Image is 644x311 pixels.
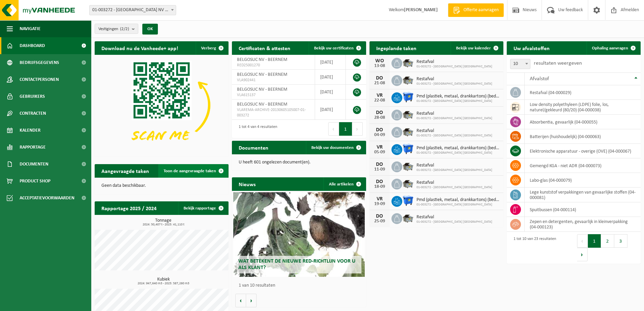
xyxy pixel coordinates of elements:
[238,259,355,270] span: Wat betekent de nieuwe RED-richtlijn voor u als klant?
[402,143,414,155] img: WB-1100-HPE-BE-01
[98,218,229,226] h3: Tonnage
[525,158,641,173] td: gemengd KGA - niet ADR (04-000073)
[314,46,354,50] span: Bekijk uw certificaten
[237,87,287,92] span: BELGOSUC NV - BEERNEM
[416,116,492,120] span: 01-003272 - [GEOGRAPHIC_DATA] [GEOGRAPHIC_DATA]
[237,77,310,83] span: VLA902441
[324,177,365,191] a: Alle artikelen
[402,178,414,189] img: WB-5000-GAL-GY-01
[525,187,641,202] td: lege kunststof verpakkingen van gevaarlijke stoffen (04-000081)
[98,24,129,34] span: Vestigingen
[373,127,386,133] div: DO
[416,111,492,116] span: Restafval
[373,196,386,202] div: VR
[416,146,500,151] span: Pmd (plastiek, metaal, drankkartons) (bedrijven)
[232,41,297,54] h2: Certificaten & attesten
[373,214,386,219] div: DO
[306,141,365,154] a: Bekijk uw documenten
[101,183,222,188] p: Geen data beschikbaar.
[402,57,414,68] img: WB-5000-GAL-GY-01
[20,122,41,139] span: Kalender
[20,20,41,37] span: Navigatie
[373,184,386,189] div: 18-09
[352,122,363,136] button: Next
[239,160,359,165] p: U heeft 601 ongelezen document(en).
[402,74,414,86] img: WB-5000-GAL-GY-01
[416,65,492,69] span: 01-003272 - [GEOGRAPHIC_DATA] [GEOGRAPHIC_DATA]
[373,202,386,206] div: 19-09
[402,126,414,137] img: WB-5000-GAL-GY-01
[373,75,386,81] div: DO
[237,102,287,107] span: BELGOSUC NV - BEERNEM
[456,46,491,50] span: Bekijk uw kalender
[373,179,386,184] div: DO
[416,151,500,155] span: 01-003272 - [GEOGRAPHIC_DATA] [GEOGRAPHIC_DATA]
[235,294,246,307] button: Vorige
[98,277,229,285] h3: Kubiek
[416,99,500,103] span: 01-003272 - [GEOGRAPHIC_DATA] [GEOGRAPHIC_DATA]
[373,98,386,103] div: 22-08
[373,150,386,155] div: 05-09
[373,58,386,64] div: WO
[232,141,275,154] h2: Documenten
[416,168,492,172] span: 01-003272 - [GEOGRAPHIC_DATA] [GEOGRAPHIC_DATA]
[235,121,277,136] div: 1 tot 4 van 4 resultaten
[416,134,492,138] span: 01-003272 - [GEOGRAPHIC_DATA] [GEOGRAPHIC_DATA]
[201,46,216,50] span: Verberg
[402,195,414,206] img: WB-1100-HPE-BE-01
[507,41,556,54] h2: Uw afvalstoffen
[20,37,45,54] span: Dashboard
[239,283,362,288] p: 1 van 10 resultaten
[451,41,503,55] a: Bekijk uw kalender
[309,41,365,55] a: Bekijk uw certificaten
[373,219,386,224] div: 25-09
[525,129,641,144] td: batterijen (huishoudelijk) (04-000063)
[416,220,492,224] span: 01-003272 - [GEOGRAPHIC_DATA] [GEOGRAPHIC_DATA]
[416,94,500,99] span: Pmd (plastiek, metaal, drankkartons) (bedrijven)
[416,76,492,82] span: Restafval
[233,192,364,277] a: Wat betekent de nieuwe RED-richtlijn voor u als klant?
[369,41,423,54] h2: Ingeplande taken
[510,59,530,69] span: 10
[404,7,438,13] strong: [PERSON_NAME]
[339,122,352,136] button: 1
[416,203,500,207] span: 01-003272 - [GEOGRAPHIC_DATA] [GEOGRAPHIC_DATA]
[311,146,354,150] span: Bekijk uw documenten
[448,3,504,17] a: Offerte aanvragen
[577,234,588,248] button: Previous
[416,82,492,86] span: 01-003272 - [GEOGRAPHIC_DATA] [GEOGRAPHIC_DATA]
[98,223,229,226] span: 2024: 50,407 t - 2025: 41,110 t
[373,64,386,68] div: 13-08
[20,156,48,173] span: Documenten
[158,164,228,178] a: Toon de aangevraagde taken
[142,24,158,35] button: OK
[237,92,310,98] span: VLA615137
[315,55,346,70] td: [DATE]
[530,76,549,82] span: Afvalstof
[178,201,228,215] a: Bekijk rapportage
[525,100,641,115] td: low density polyethyleen (LDPE) folie, los, naturel/gekleurd (80/20) (04-000038)
[373,167,386,172] div: 11-09
[373,162,386,167] div: DO
[462,7,500,14] span: Offerte aanvragen
[315,70,346,85] td: [DATE]
[416,59,492,65] span: Restafval
[315,99,346,120] td: [DATE]
[577,248,588,261] button: Next
[510,234,556,262] div: 1 tot 10 van 23 resultaten
[120,27,129,31] count: (2/2)
[20,173,50,190] span: Product Shop
[416,163,492,168] span: Restafval
[237,72,287,77] span: BELGOSUC NV - BEERNEM
[95,164,156,177] h2: Aangevraagde taken
[373,145,386,150] div: VR
[373,81,386,86] div: 21-08
[373,110,386,115] div: DO
[534,61,582,66] label: resultaten weergeven
[98,282,229,285] span: 2024: 947,640 m3 - 2025: 587,260 m3
[20,71,59,88] span: Contactpersonen
[95,24,138,34] button: Vestigingen(2/2)
[196,41,228,55] button: Verberg
[416,185,492,190] span: 01-003272 - [GEOGRAPHIC_DATA] [GEOGRAPHIC_DATA]
[20,54,59,71] span: Bedrijfsgegevens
